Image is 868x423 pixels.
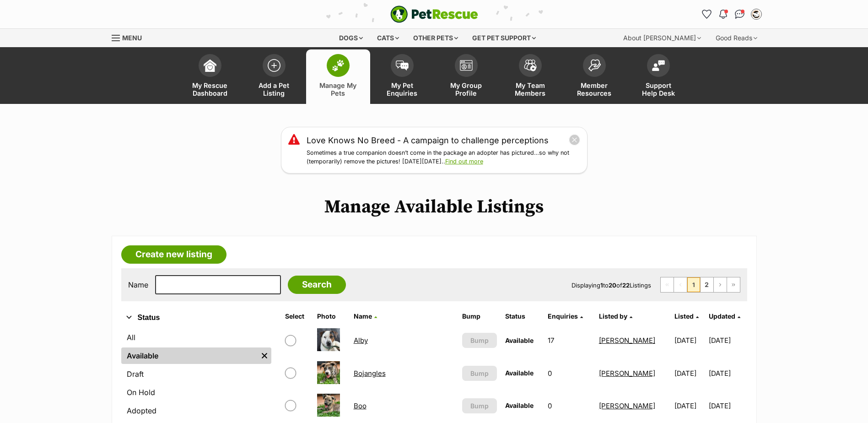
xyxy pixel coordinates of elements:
a: Adopted [121,402,271,419]
label: Name [128,281,148,289]
div: Good Reads [709,29,764,47]
div: About [PERSON_NAME] [617,29,707,47]
td: [DATE] [709,358,746,389]
button: My account [749,7,764,22]
span: Available [505,336,534,344]
td: [DATE] [671,390,708,422]
span: Add a Pet Listing [253,81,295,97]
td: 0 [544,358,594,389]
a: Bojangles [354,369,386,378]
th: Photo [313,309,349,324]
a: My Group Profile [434,49,498,104]
div: Other pets [407,29,464,47]
button: Bump [462,398,497,413]
span: Available [505,369,534,377]
td: [DATE] [671,358,708,389]
img: group-profile-icon-3fa3cf56718a62981997c0bc7e787c4b2cf8bcc04b72c1350f741eb67cf2f40e.svg [460,60,473,71]
strong: 1 [600,282,603,289]
a: Manage My Pets [306,49,370,104]
a: Last page [727,277,740,292]
a: Name [354,312,377,320]
td: 0 [544,390,594,422]
a: Next page [714,277,727,292]
a: Find out more [445,158,483,165]
button: Bump [462,366,497,381]
a: Enquiries [548,312,583,320]
td: 17 [544,325,594,356]
img: help-desk-icon-fdf02630f3aa405de69fd3d07c3f3aa587a6932b1a1747fa1d2bba05be0121f9.svg [652,60,665,71]
a: Favourites [700,7,714,22]
a: Listed by [599,312,632,320]
span: My Team Members [510,81,551,97]
a: Love Knows No Breed - A campaign to challenge perceptions [307,134,549,146]
a: PetRescue [390,5,478,23]
a: Page 2 [701,277,713,292]
a: My Team Members [498,49,562,104]
button: Status [121,312,271,324]
td: [DATE] [671,325,708,356]
button: Bump [462,333,497,348]
span: Previous page [674,277,687,292]
span: Page 1 [687,277,700,292]
th: Select [281,309,313,324]
a: Alby [354,336,368,345]
a: My Pet Enquiries [370,49,434,104]
nav: Pagination [660,277,740,293]
a: On Hold [121,384,271,401]
button: Notifications [716,7,731,22]
a: All [121,329,271,346]
img: dashboard-icon-eb2f2d2d3e046f16d808141f083e7271f6b2e854fb5c12c21221c1fb7104beca.svg [204,59,216,72]
img: team-members-icon-5396bd8760b3fe7c0b43da4ab00e1e3bb1a5d9ba89233759b79545d2d3fc5d0d.svg [524,60,537,71]
span: Name [354,312,372,320]
span: My Pet Enquiries [382,81,423,97]
div: Get pet support [466,29,542,47]
span: Bump [470,401,489,411]
a: Boo [354,401,367,410]
img: member-resources-icon-8e73f808a243e03378d46382f2149f9095a855e16c252ad45f914b54edf8863c.svg [588,59,601,71]
a: [PERSON_NAME] [599,369,655,378]
button: close [569,134,580,146]
span: First page [661,277,674,292]
a: Available [121,347,258,364]
strong: 22 [622,282,630,289]
span: Support Help Desk [638,81,679,97]
a: Remove filter [258,347,271,364]
img: add-pet-listing-icon-0afa8454b4691262ce3f59096e99ab1cd57d4a30225e0717b998d2c9b9846f56.svg [268,59,280,72]
th: Bump [458,309,501,324]
div: Cats [371,29,405,47]
a: [PERSON_NAME] [599,336,655,345]
span: Menu [122,34,142,42]
img: chat-41dd97257d64d25036548639549fe6c8038ab92f7586957e7f3b1b290dea8141.svg [735,10,744,19]
span: Bump [470,336,489,345]
ul: Account quick links [700,7,764,22]
span: Available [505,401,534,409]
td: [DATE] [709,390,746,422]
a: Menu [112,29,148,45]
a: Create new listing [121,245,226,264]
th: Status [501,309,544,324]
img: Shardin Carter profile pic [752,10,761,19]
span: Manage My Pets [318,81,359,97]
a: [PERSON_NAME] [599,401,655,410]
a: Listed [674,312,699,320]
span: Bump [470,369,489,378]
input: Search [288,276,346,294]
a: Support Help Desk [626,49,690,104]
span: Displaying to of Listings [571,282,651,289]
a: Updated [709,312,740,320]
strong: 20 [609,282,616,289]
span: My Group Profile [446,81,487,97]
span: Member Resources [574,81,615,97]
img: logo-e224e6f780fb5917bec1dbf3a21bbac754714ae5b6737aabdf751b685950b380.svg [390,5,478,23]
a: Member Resources [562,49,626,104]
img: pet-enquiries-icon-7e3ad2cf08bfb03b45e93fb7055b45f3efa6380592205ae92323e6603595dc1f.svg [396,60,409,70]
span: Listed by [599,312,627,320]
img: manage-my-pets-icon-02211641906a0b7f246fdf0571729dbe1e7629f14944591b6c1af311fb30b64b.svg [332,60,345,71]
span: Updated [709,312,735,320]
a: My Rescue Dashboard [178,49,242,104]
span: translation missing: en.admin.listings.index.attributes.enquiries [548,312,578,320]
a: Add a Pet Listing [242,49,306,104]
a: Conversations [733,7,747,22]
img: notifications-46538b983faf8c2785f20acdc204bb7945ddae34d4c08c2a6579f10ce5e182be.svg [719,10,727,19]
p: Sometimes a true companion doesn’t come in the package an adopter has pictured…so why not (tempor... [307,149,580,166]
